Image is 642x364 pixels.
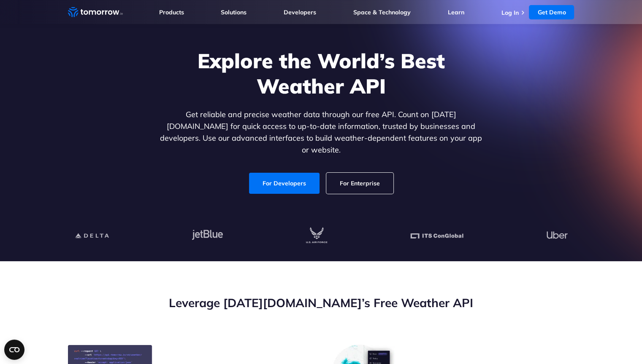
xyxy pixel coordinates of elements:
[326,173,393,194] a: For Enterprise
[158,48,484,99] h1: Explore the World’s Best Weather API
[4,340,24,360] button: Open CMP widget
[501,9,518,16] a: Log In
[529,5,574,19] a: Get Demo
[158,109,484,156] p: Get reliable and precise weather data through our free API. Count on [DATE][DOMAIN_NAME] for quic...
[68,295,574,311] h2: Leverage [DATE][DOMAIN_NAME]’s Free Weather API
[249,173,320,194] a: For Developers
[221,8,247,16] a: Solutions
[353,8,411,16] a: Space & Technology
[284,8,316,16] a: Developers
[68,6,123,19] a: Home link
[448,8,464,16] a: Learn
[159,8,184,16] a: Products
